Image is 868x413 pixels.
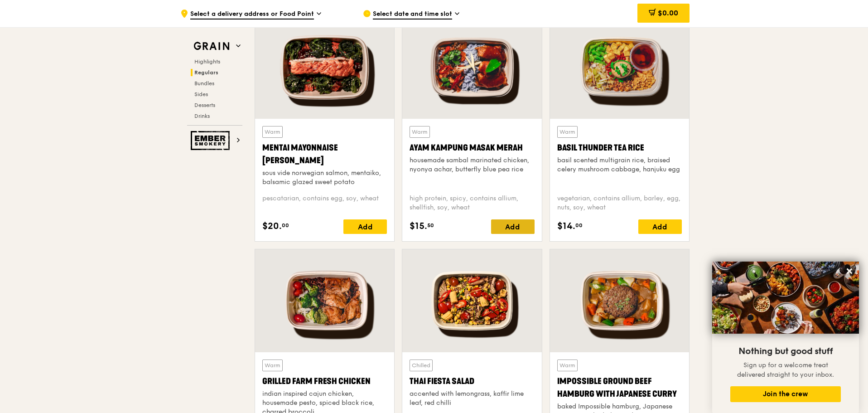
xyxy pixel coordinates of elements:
[191,131,232,150] img: Ember Smokery web logo
[194,58,220,65] span: Highlights
[262,141,387,167] div: Mentai Mayonnaise [PERSON_NAME]
[194,113,210,119] span: Drinks
[194,69,218,76] span: Regulars
[737,361,834,379] span: Sign up for a welcome treat delivered straight to your inbox.
[557,219,575,233] span: $14.
[557,194,682,212] div: vegetarian, contains allium, barley, egg, nuts, soy, wheat
[658,9,678,17] span: $0.00
[730,386,841,402] button: Join the crew
[282,222,289,229] span: 00
[191,38,232,54] img: Grain web logo
[262,375,387,388] div: Grilled Farm Fresh Chicken
[262,219,282,233] span: $20.
[410,360,433,371] div: Chilled
[410,156,534,174] div: housemade sambal marinated chicken, nyonya achar, butterfly blue pea rice
[262,169,387,187] div: sous vide norwegian salmon, mentaiko, balsamic glazed sweet potato
[557,375,682,400] div: Impossible Ground Beef Hamburg with Japanese Curry
[427,222,434,229] span: 50
[638,219,682,234] div: Add
[194,102,215,108] span: Desserts
[410,219,427,233] span: $15.
[842,264,857,278] button: Close
[557,126,578,138] div: Warm
[491,219,535,234] div: Add
[262,360,283,371] div: Warm
[712,262,859,334] img: DSC07876-Edit02-Large.jpeg
[262,194,387,212] div: pescatarian, contains egg, soy, wheat
[373,10,452,19] span: Select date and time slot
[575,222,583,229] span: 00
[738,346,833,357] span: Nothing but good stuff
[343,219,387,234] div: Add
[194,80,214,87] span: Bundles
[557,360,578,371] div: Warm
[410,126,430,138] div: Warm
[557,156,682,174] div: basil scented multigrain rice, braised celery mushroom cabbage, hanjuku egg
[410,375,534,388] div: Thai Fiesta Salad
[190,10,314,19] span: Select a delivery address or Food Point
[410,194,534,212] div: high protein, spicy, contains allium, shellfish, soy, wheat
[410,141,534,154] div: Ayam Kampung Masak Merah
[410,389,534,408] div: accented with lemongrass, kaffir lime leaf, red chilli
[557,141,682,154] div: Basil Thunder Tea Rice
[194,91,208,97] span: Sides
[262,126,283,138] div: Warm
